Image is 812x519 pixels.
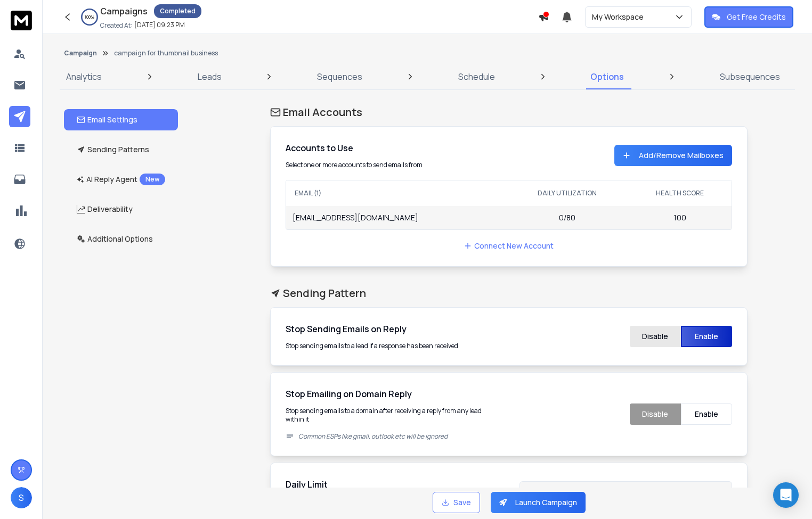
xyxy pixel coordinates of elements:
p: campaign for thumbnail business [114,49,218,57]
a: Leads [191,64,228,89]
div: Completed [154,4,201,18]
a: Subsequences [713,64,786,89]
h1: Email Accounts [270,105,748,120]
p: Sequences [317,70,362,83]
p: Subsequences [720,70,780,83]
a: Schedule [452,64,501,89]
a: Analytics [60,64,108,89]
p: Analytics [66,70,102,83]
p: Leads [198,70,222,83]
button: Get Free Credits [704,6,793,28]
p: My Workspace [592,12,648,22]
button: Email Settings [64,109,178,130]
h1: Campaigns [100,5,148,18]
p: Schedule [458,70,495,83]
p: Email Settings [77,114,137,125]
a: Sequences [311,64,369,89]
div: Open Intercom Messenger [773,482,799,508]
a: Options [584,64,630,89]
p: Created At: [100,21,132,30]
p: [DATE] 09:23 PM [134,21,185,29]
button: S [11,487,32,508]
p: 100 % [85,14,94,20]
p: Get Free Credits [727,12,786,22]
p: Options [590,70,624,83]
button: Campaign [64,49,97,57]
